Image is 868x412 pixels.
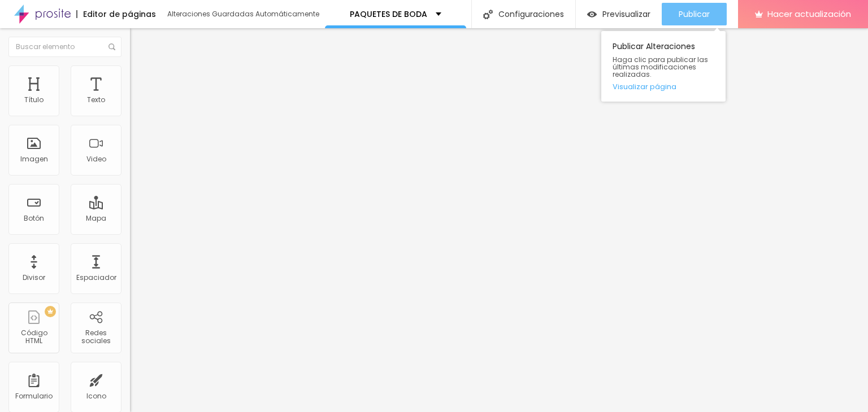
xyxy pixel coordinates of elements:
[613,81,676,92] font: Visualizar página
[767,8,851,20] font: Hacer actualización
[613,41,695,52] font: Publicar Alteraciones
[23,273,45,282] font: Divisor
[350,8,427,20] font: PAQUETES DE BODA
[483,10,493,19] img: Icono
[15,391,53,401] font: Formulario
[576,3,662,25] button: Previsualizar
[24,95,44,104] font: Título
[8,37,121,57] input: Buscar elemento
[21,328,47,345] font: Código HTML
[679,8,710,20] font: Publicar
[86,213,106,223] font: Mapa
[87,95,105,104] font: Texto
[587,10,597,19] img: view-1.svg
[602,8,650,20] font: Previsualizar
[86,391,106,401] font: Icono
[83,8,156,20] font: Editor de páginas
[20,154,48,164] font: Imagen
[108,43,115,50] img: Icono
[24,213,44,223] font: Botón
[662,3,727,25] button: Publicar
[498,8,564,20] font: Configuraciones
[613,83,714,90] a: Visualizar página
[76,273,116,282] font: Espaciador
[130,28,868,412] iframe: Editor
[86,154,106,164] font: Video
[167,9,319,19] font: Alteraciones Guardadas Automáticamente
[81,328,111,345] font: Redes sociales
[613,55,708,79] font: Haga clic para publicar las últimas modificaciones realizadas.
